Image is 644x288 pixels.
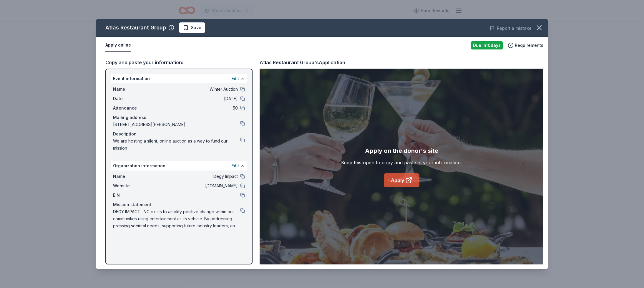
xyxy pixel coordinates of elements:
[152,95,238,102] span: [DATE]
[508,42,543,49] button: Requirements
[152,105,238,112] span: 50
[231,162,239,169] button: Edit
[105,59,253,66] div: Copy and paste your information:
[113,130,245,138] div: Description
[113,95,152,102] span: Date
[471,41,503,49] div: Due in 10 days
[341,159,462,166] div: Keep this open to copy and paste in your information.
[105,39,131,52] button: Apply online
[111,74,247,83] div: Event information
[113,208,240,229] span: DEGY IMPACT, INC exists to amplify positive change within our communities using entertainment as ...
[113,114,245,121] div: Mailing address
[152,86,238,93] span: Winter Auction
[111,161,247,171] div: Organization information
[179,22,205,33] button: Save
[105,23,166,32] div: Atlas Restaurant Group
[113,192,152,199] span: EIN
[490,25,532,32] button: Report a mistake
[384,173,419,187] a: Apply
[113,121,240,128] span: [STREET_ADDRESS][PERSON_NAME]
[515,42,543,49] span: Requirements
[365,146,438,155] div: Apply on the donor's site
[113,105,152,112] span: Attendance
[113,201,245,208] div: Mission statement
[113,86,152,93] span: Name
[113,173,152,180] span: Name
[113,138,240,152] span: We are hosting a silent, online auction as a way to fund our mission
[231,75,239,82] button: Edit
[152,182,238,189] span: [DOMAIN_NAME]
[152,173,238,180] span: Degy Impact
[113,182,152,189] span: Website
[260,59,345,66] div: Atlas Restaurant Group's Application
[191,24,201,31] span: Save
